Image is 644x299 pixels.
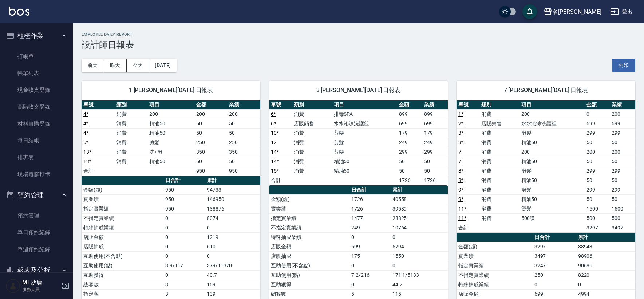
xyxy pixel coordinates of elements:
td: 實業績 [457,251,533,261]
td: 950 [163,204,205,213]
td: 200 [519,109,585,119]
td: 10764 [391,223,448,232]
td: 剪髮 [519,185,585,194]
td: 消費 [479,109,519,119]
td: 合計 [457,223,479,232]
td: 店販金額 [457,289,533,299]
td: 0 [585,109,610,119]
td: 0 [349,261,390,270]
a: 排班表 [3,149,70,166]
td: 90686 [576,261,635,270]
span: 3 [PERSON_NAME][DATE] 日報表 [278,87,439,94]
td: 3 [163,289,205,299]
td: 精油50 [519,176,585,185]
td: 249 [349,223,390,232]
th: 金額 [194,100,228,110]
td: 699 [533,289,576,299]
td: 50 [227,157,260,166]
td: 1500 [585,204,610,213]
td: 1219 [205,232,260,242]
td: 3497 [610,223,635,232]
button: 前天 [82,59,104,72]
td: 500 [585,213,610,223]
td: 1726 [349,194,390,204]
a: 打帳單 [3,48,70,65]
a: 單週預約紀錄 [3,241,70,258]
th: 累計 [576,233,635,242]
td: 0 [163,242,205,251]
td: 950 [227,166,260,176]
td: 剪髮 [332,138,397,147]
th: 業績 [227,100,260,110]
td: 8220 [576,270,635,280]
td: 0 [205,251,260,261]
td: 950 [194,166,228,176]
td: 250 [533,270,576,280]
td: 299 [585,185,610,194]
td: 0 [205,223,260,232]
a: 12 [271,139,277,145]
td: 互助使用(點) [82,261,163,270]
table: a dense table [457,100,635,233]
th: 單號 [457,100,479,110]
td: 50 [610,138,635,147]
th: 業績 [422,100,448,110]
td: 50 [585,157,610,166]
td: 消費 [292,166,332,176]
td: 249 [422,138,448,147]
th: 日合計 [533,233,576,242]
td: 0 [163,270,205,280]
td: 39589 [391,204,448,213]
td: 200 [147,109,194,119]
td: 特殊抽成業績 [269,232,349,242]
td: 699 [349,242,390,251]
td: 950 [163,185,205,194]
td: 0 [349,280,390,289]
button: 列印 [612,59,635,72]
td: 指定實業績 [269,213,349,223]
a: 7 [458,158,461,164]
td: 1726 [349,204,390,213]
td: 3297 [585,223,610,232]
td: 消費 [479,157,519,166]
td: 精油50 [147,128,194,138]
td: 0 [533,280,576,289]
td: 0 [349,232,390,242]
td: 水水沁涼洗護組 [519,119,585,128]
td: 50 [610,176,635,185]
td: 0 [163,232,205,242]
td: 299 [585,166,610,176]
td: 250 [194,138,228,147]
td: 店販抽成 [269,251,349,261]
td: 0 [391,232,448,242]
td: 200 [194,109,228,119]
td: 店販金額 [82,232,163,242]
td: 精油50 [519,157,585,166]
td: 50 [585,138,610,147]
th: 類別 [292,100,332,110]
td: 消費 [479,166,519,176]
td: 互助使用(點) [269,270,349,280]
button: 預約管理 [3,186,70,205]
a: 每日結帳 [3,132,70,149]
button: 登出 [607,5,635,19]
td: 899 [422,109,448,119]
td: 249 [397,138,423,147]
td: 299 [610,128,635,138]
td: 不指定實業績 [82,213,163,223]
td: 171.1/5133 [391,270,448,280]
button: 名[PERSON_NAME] [541,4,604,19]
button: [DATE] [149,59,177,72]
td: 0 [163,213,205,223]
td: 40.7 [205,270,260,280]
td: 146950 [205,194,260,204]
td: 精油50 [147,157,194,166]
td: 金額(虛) [82,185,163,194]
button: save [522,4,537,19]
td: 699 [422,119,448,128]
td: 水水沁涼洗護組 [332,119,397,128]
td: 50 [194,157,228,166]
td: 實業績 [82,194,163,204]
td: 3247 [533,261,576,270]
td: 消費 [292,128,332,138]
